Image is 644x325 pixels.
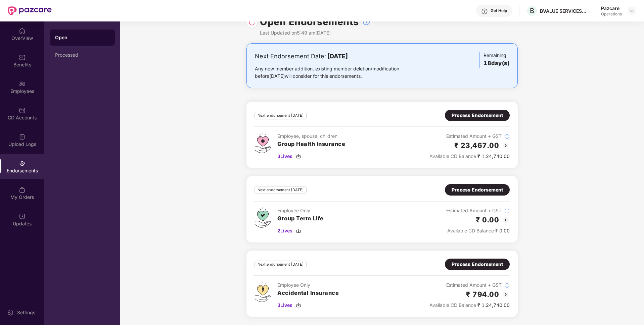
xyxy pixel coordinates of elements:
[327,53,348,60] b: [DATE]
[429,153,510,160] div: ₹ 1,24,740.00
[484,59,509,68] h3: 18 day(s)
[296,228,301,233] img: svg+xml;base64,PHN2ZyBpZD0iRG93bmxvYWQtMzJ4MzIiIHhtbG5zPSJodHRwOi8vd3d3LnczLm9yZy8yMDAwL3N2ZyIgd2...
[601,11,622,17] div: Operations
[255,65,420,80] div: Any new member addition, existing member deletion/modification before [DATE] will consider for th...
[277,302,292,309] span: 3 Lives
[19,160,26,167] img: svg+xml;base64,PHN2ZyBpZD0iRW5kb3JzZW1lbnRzIiB4bWxucz0iaHR0cDovL3d3dy53My5vcmcvMjAwMC9zdmciIHdpZH...
[19,107,26,114] img: svg+xml;base64,PHN2ZyBpZD0iQ0RfQWNjb3VudHMiIGRhdGEtbmFtZT0iQ0QgQWNjb3VudHMiIHhtbG5zPSJodHRwOi8vd3...
[8,6,52,15] img: New Pazcare Logo
[255,186,307,194] div: Next endorsement [DATE]
[248,19,255,26] img: svg+xml;base64,PHN2ZyBpZD0iUmVsb2FkLTMyeDMyIiB4bWxucz0iaHR0cDovL3d3dy53My5vcmcvMjAwMC9zdmciIHdpZH...
[260,29,370,37] div: Last Updated on 5:49 am[DATE]
[255,281,271,302] img: svg+xml;base64,PHN2ZyB4bWxucz0iaHR0cDovL3d3dy53My5vcmcvMjAwMC9zdmciIHdpZHRoPSI0OS4zMjEiIGhlaWdodD...
[429,281,510,289] div: Estimated Amount + GST
[277,153,292,160] span: 3 Lives
[277,132,345,140] div: Employee, spouse, children
[429,302,476,308] span: Available CD Balance
[481,8,488,15] img: svg+xml;base64,PHN2ZyBpZD0iSGVscC0zMngzMiIgeG1sbnM9Imh0dHA6Ly93d3cudzMub3JnLzIwMDAvc3ZnIiB3aWR0aD...
[255,132,271,153] img: svg+xml;base64,PHN2ZyB4bWxucz0iaHR0cDovL3d3dy53My5vcmcvMjAwMC9zdmciIHdpZHRoPSI0Ny43MTQiIGhlaWdodD...
[476,214,499,225] h2: ₹ 0.00
[19,133,26,140] img: svg+xml;base64,PHN2ZyBpZD0iVXBsb2FkX0xvZ3MiIGRhdGEtbmFtZT0iVXBsb2FkIExvZ3MiIHhtbG5zPSJodHRwOi8vd3...
[255,207,271,228] img: svg+xml;base64,PHN2ZyB4bWxucz0iaHR0cDovL3d3dy53My5vcmcvMjAwMC9zdmciIHdpZHRoPSI0Ny43MTQiIGhlaWdodD...
[452,112,503,119] div: Process Endorsement
[296,303,301,308] img: svg+xml;base64,PHN2ZyBpZD0iRG93bmxvYWQtMzJ4MzIiIHhtbG5zPSJodHRwOi8vd3d3LnczLm9yZy8yMDAwL3N2ZyIgd2...
[429,153,476,159] span: Available CD Balance
[504,208,510,214] img: svg+xml;base64,PHN2ZyBpZD0iSW5mb18tXzMyeDMyIiBkYXRhLW5hbWU9IkluZm8gLSAzMngzMiIgeG1sbnM9Imh0dHA6Ly...
[55,34,109,41] div: Open
[7,309,14,316] img: svg+xml;base64,PHN2ZyBpZD0iU2V0dGluZy0yMHgyMCIgeG1sbnM9Imh0dHA6Ly93d3cudzMub3JnLzIwMDAvc3ZnIiB3aW...
[255,112,307,119] div: Next endorsement [DATE]
[277,289,339,297] h3: Accidental Insurance
[502,142,510,150] img: svg+xml;base64,PHN2ZyBpZD0iQmFjay0yMHgyMCIgeG1sbnM9Imh0dHA6Ly93d3cudzMub3JnLzIwMDAvc3ZnIiB3aWR0aD...
[629,8,635,13] img: svg+xml;base64,PHN2ZyBpZD0iRHJvcGRvd24tMzJ4MzIiIHhtbG5zPSJodHRwOi8vd3d3LnczLm9yZy8yMDAwL3N2ZyIgd2...
[504,283,510,288] img: svg+xml;base64,PHN2ZyBpZD0iSW5mb18tXzMyeDMyIiBkYXRhLW5hbWU9IkluZm8gLSAzMngzMiIgeG1sbnM9Imh0dHA6Ly...
[296,154,301,159] img: svg+xml;base64,PHN2ZyBpZD0iRG93bmxvYWQtMzJ4MzIiIHhtbG5zPSJodHRwOi8vd3d3LnczLm9yZy8yMDAwL3N2ZyIgd2...
[429,302,510,309] div: ₹ 1,24,740.00
[454,140,499,151] h2: ₹ 23,467.00
[530,7,534,15] span: B
[19,54,26,61] img: svg+xml;base64,PHN2ZyBpZD0iQmVuZWZpdHMiIHhtbG5zPSJodHRwOi8vd3d3LnczLm9yZy8yMDAwL3N2ZyIgd2lkdGg9Ij...
[260,14,359,29] h1: Open Endorsements
[19,28,26,34] img: svg+xml;base64,PHN2ZyBpZD0iSG9tZSIgeG1sbnM9Imh0dHA6Ly93d3cudzMub3JnLzIwMDAvc3ZnIiB3aWR0aD0iMjAiIG...
[277,207,324,214] div: Employee Only
[55,52,109,58] div: Processed
[446,207,510,214] div: Estimated Amount + GST
[255,261,307,268] div: Next endorsement [DATE]
[277,214,324,223] h3: Group Term Life
[504,134,510,139] img: svg+xml;base64,PHN2ZyBpZD0iSW5mb18tXzMyeDMyIiBkYXRhLW5hbWU9IkluZm8gLSAzMngzMiIgeG1sbnM9Imh0dHA6Ly...
[446,227,510,234] div: ₹ 0.00
[277,140,345,149] h3: Group Health Insurance
[277,227,292,234] span: 2 Lives
[502,290,510,299] img: svg+xml;base64,PHN2ZyBpZD0iQmFjay0yMHgyMCIgeG1sbnM9Imh0dHA6Ly93d3cudzMub3JnLzIwMDAvc3ZnIiB3aWR0aD...
[447,228,494,233] span: Available CD Balance
[466,289,499,300] h2: ₹ 794.00
[19,186,26,193] img: svg+xml;base64,PHN2ZyBpZD0iTXlfT3JkZXJzIiBkYXRhLW5hbWU9Ik15IE9yZGVycyIgeG1sbnM9Imh0dHA6Ly93d3cudz...
[362,18,370,26] img: svg+xml;base64,PHN2ZyBpZD0iSW5mb18tXzMyeDMyIiBkYXRhLW5hbWU9IkluZm8gLSAzMngzMiIgeG1sbnM9Imh0dHA6Ly...
[255,52,420,61] div: Next Endorsement Date:
[429,132,510,140] div: Estimated Amount + GST
[19,80,26,87] img: svg+xml;base64,PHN2ZyBpZD0iRW1wbG95ZWVzIiB4bWxucz0iaHR0cDovL3d3dy53My5vcmcvMjAwMC9zdmciIHdpZHRoPS...
[479,52,509,68] div: Remaining
[19,213,26,220] img: svg+xml;base64,PHN2ZyBpZD0iVXBkYXRlZCIgeG1sbnM9Imh0dHA6Ly93d3cudzMub3JnLzIwMDAvc3ZnIiB3aWR0aD0iMj...
[601,5,622,11] div: Pazcare
[502,216,510,224] img: svg+xml;base64,PHN2ZyBpZD0iQmFjay0yMHgyMCIgeG1sbnM9Imh0dHA6Ly93d3cudzMub3JnLzIwMDAvc3ZnIiB3aWR0aD...
[277,281,339,289] div: Employee Only
[452,186,503,194] div: Process Endorsement
[540,8,587,14] div: BVALUE SERVICES PRIVATE LIMITED
[491,8,507,13] div: Get Help
[452,261,503,268] div: Process Endorsement
[15,309,37,316] div: Settings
